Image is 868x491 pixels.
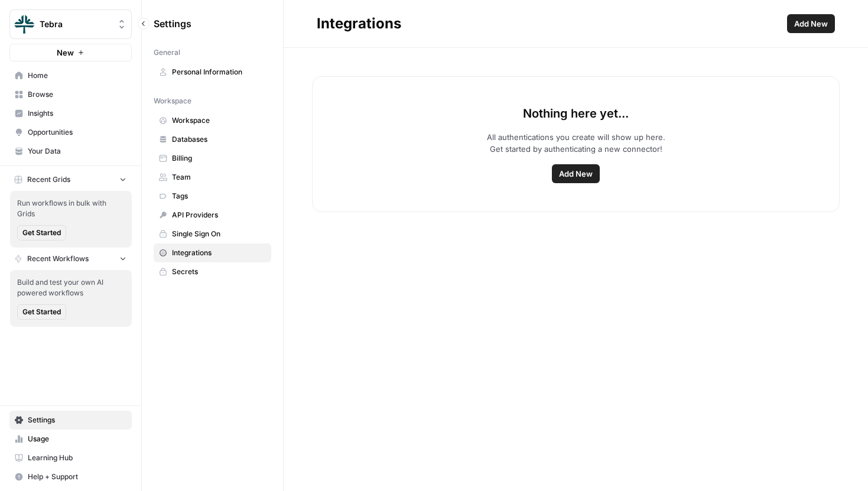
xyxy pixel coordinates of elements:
span: Tebra [40,18,111,30]
a: Learning Hub [9,448,132,467]
span: New [57,47,74,58]
button: Recent Grids [9,171,132,188]
span: Help + Support [28,472,126,482]
span: Personal Information [172,67,266,77]
span: General [154,47,180,58]
a: Billing [154,149,271,168]
a: Single Sign On [154,225,271,243]
button: Add New [552,164,600,183]
span: Team [172,172,266,183]
span: Opportunities [28,127,126,138]
a: Secrets [154,262,271,281]
button: New [9,44,132,61]
a: Usage [9,430,132,448]
span: Recent Grids [27,174,70,185]
p: Nothing here yet... [523,105,629,122]
span: Settings [28,415,126,425]
a: Databases [154,130,271,149]
button: Get Started [17,225,66,240]
span: Insights [28,108,126,119]
a: Settings [9,411,132,430]
a: Browse [9,85,132,104]
span: API Providers [172,210,266,220]
a: Team [154,168,271,187]
a: Integrations [154,243,271,262]
span: Secrets [172,266,266,277]
span: Recent Workflows [27,253,89,264]
span: Build and test your own AI powered workflows [17,277,125,298]
span: Browse [28,89,126,100]
button: Workspace: Tebra [9,9,132,39]
span: Single Sign On [172,229,266,239]
span: Learning Hub [28,453,126,463]
span: Add New [794,18,828,30]
span: Add New [559,168,593,180]
img: Tebra Logo [14,14,35,35]
a: Tags [154,187,271,206]
span: Get Started [22,307,61,317]
span: Billing [172,153,266,164]
span: Settings [154,17,191,31]
button: Recent Workflows [9,250,132,268]
span: Get Started [22,227,61,238]
span: Workspace [172,115,266,126]
a: Your Data [9,142,132,161]
span: Integrations [172,248,266,258]
span: Tags [172,191,266,201]
span: Workspace [154,96,191,106]
a: Insights [9,104,132,123]
button: Get Started [17,304,66,320]
a: Workspace [154,111,271,130]
button: Help + Support [9,467,132,486]
div: Integrations [317,14,401,33]
span: Usage [28,434,126,444]
p: All authentications you create will show up here. Get started by authenticating a new connector! [487,131,665,155]
span: Databases [172,134,266,145]
a: Personal Information [154,63,271,82]
a: Home [9,66,132,85]
button: Add New [787,14,835,33]
a: API Providers [154,206,271,225]
span: Your Data [28,146,126,157]
span: Home [28,70,126,81]
a: Opportunities [9,123,132,142]
span: Run workflows in bulk with Grids [17,198,125,219]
